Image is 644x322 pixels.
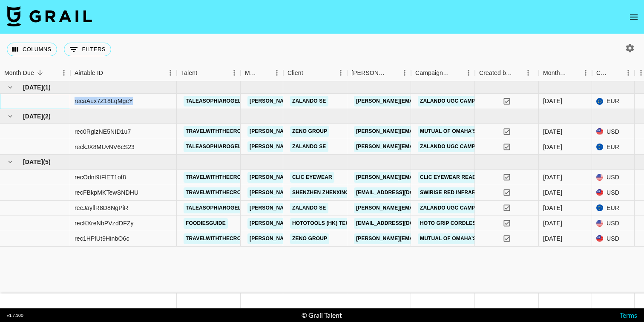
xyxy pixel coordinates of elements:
[4,65,34,81] div: Month Due
[184,96,243,106] a: taleasophiarogel
[259,67,270,79] button: Sort
[184,187,252,198] a: travelwiththecrows
[475,65,539,81] div: Created by Grail Team
[247,233,386,244] a: [PERSON_NAME][EMAIL_ADDRESS][DOMAIN_NAME]
[625,9,642,26] button: open drawer
[287,65,303,81] div: Client
[592,124,635,139] div: USD
[184,203,243,213] a: taleasophiarogel
[354,96,537,106] a: [PERSON_NAME][EMAIL_ADDRESS][PERSON_NAME][DOMAIN_NAME]
[418,126,522,137] a: Mutual of Omaha’s Advice Center
[75,204,128,212] div: recJayllR8D8NgPiR
[543,219,562,227] div: Sep '25
[354,126,537,137] a: [PERSON_NAME][EMAIL_ADDRESS][PERSON_NAME][DOMAIN_NAME]
[592,185,635,201] div: USD
[247,187,386,198] a: [PERSON_NAME][EMAIL_ADDRESS][DOMAIN_NAME]
[245,65,259,81] div: Manager
[351,65,386,81] div: [PERSON_NAME]
[592,231,635,247] div: USD
[418,187,543,198] a: Swirise Red Infrared [MEDICAL_DATA] Bag
[302,311,342,319] div: © Grail Talent
[75,219,134,227] div: recKXreNbPVzdDFZy
[592,65,635,81] div: Currency
[43,158,51,166] span: ( 5 )
[418,233,522,244] a: Mutual of Omaha’s Advice Center
[184,233,252,244] a: travelwiththecrows
[34,67,46,79] button: Sort
[247,218,386,229] a: [PERSON_NAME][EMAIL_ADDRESS][DOMAIN_NAME]
[398,66,411,79] button: Menu
[75,188,138,197] div: recFBkpMKTewSNDHU
[75,65,103,81] div: Airtable ID
[75,143,135,151] div: reckJX8MUvNV6cS23
[411,65,475,81] div: Campaign (Type)
[512,67,524,79] button: Sort
[592,94,635,109] div: EUR
[543,65,567,81] div: Month Due
[543,204,562,212] div: Sep '25
[347,65,411,81] div: Booker
[57,66,70,79] button: Menu
[290,203,328,213] a: Zalando SE
[164,66,177,79] button: Menu
[75,234,129,243] div: rec1HPlUt9HinbO6c
[247,96,386,106] a: [PERSON_NAME][EMAIL_ADDRESS][DOMAIN_NAME]
[64,43,111,56] button: Show filters
[418,203,490,213] a: Zalando UGC Campaign
[184,126,252,137] a: travelwiththecrows
[4,156,16,168] button: hide children
[241,65,283,81] div: Manager
[290,233,329,244] a: Zeno Group
[592,216,635,231] div: USD
[418,96,490,106] a: Zalando UGC Campaign
[522,66,535,79] button: Menu
[543,173,562,181] div: Sep '25
[23,112,43,121] span: [DATE]
[184,218,228,229] a: foodiesguide
[543,127,562,136] div: Oct '25
[290,126,329,137] a: Zeno Group
[70,65,177,81] div: Airtable ID
[290,187,440,198] a: Shenzhen Zhenxing Ruitong Technology Co., Ltd.
[181,65,197,81] div: Talent
[539,65,592,81] div: Month Due
[567,67,579,79] button: Sort
[579,66,592,79] button: Menu
[418,172,514,183] a: CliC Eyewear Reading Glasses
[290,218,412,229] a: HOTOTOOLS (HK) TECHNOLOGY CO., LIMITED
[592,170,635,185] div: USD
[177,65,241,81] div: Talent
[479,65,512,81] div: Created by Grail Team
[610,67,622,79] button: Sort
[197,67,209,79] button: Sort
[7,6,92,26] img: Grail Talent
[290,141,328,152] a: Zalando SE
[450,67,462,79] button: Sort
[303,67,315,79] button: Sort
[543,234,562,243] div: Sep '25
[103,67,115,79] button: Sort
[4,81,16,93] button: hide children
[23,83,43,92] span: [DATE]
[283,65,347,81] div: Client
[334,66,347,79] button: Menu
[290,96,328,106] a: Zalando SE
[43,112,51,121] span: ( 2 )
[247,203,386,213] a: [PERSON_NAME][EMAIL_ADDRESS][DOMAIN_NAME]
[418,141,490,152] a: Zalando UGC Campaign
[543,97,562,105] div: Nov '25
[270,66,283,79] button: Menu
[418,218,526,229] a: Hoto Grip Cordless Spin Scrubber
[354,141,537,152] a: [PERSON_NAME][EMAIL_ADDRESS][PERSON_NAME][DOMAIN_NAME]
[354,172,493,183] a: [PERSON_NAME][EMAIL_ADDRESS][DOMAIN_NAME]
[596,65,610,81] div: Currency
[247,172,386,183] a: [PERSON_NAME][EMAIL_ADDRESS][DOMAIN_NAME]
[247,126,386,137] a: [PERSON_NAME][EMAIL_ADDRESS][DOMAIN_NAME]
[415,65,450,81] div: Campaign (Type)
[7,43,57,56] button: Select columns
[23,158,43,166] span: [DATE]
[592,139,635,155] div: EUR
[4,110,16,122] button: hide children
[354,218,449,229] a: [EMAIL_ADDRESS][DOMAIN_NAME]
[75,97,133,105] div: recaAux7Z18LqMgcY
